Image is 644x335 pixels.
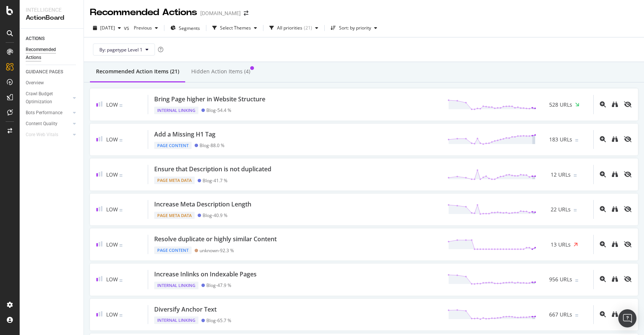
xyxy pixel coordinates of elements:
[612,136,618,143] a: binoculars
[154,247,192,254] div: Page Content
[26,14,77,22] div: ActionBoard
[106,241,118,248] span: Low
[179,25,200,31] span: Segments
[26,46,71,62] div: Recommended Actions
[612,101,618,107] div: binoculars
[26,35,45,43] div: ACTIONS
[575,279,578,282] img: Equal
[575,314,578,316] img: Equal
[154,200,251,209] div: Increase Meta Description Length
[612,206,618,213] a: binoculars
[119,104,122,107] img: Equal
[612,241,618,248] a: binoculars
[154,282,198,289] div: Internal Linking
[26,90,71,106] a: Crawl Budget Optimization
[100,25,115,31] span: 2025 Aug. 16th
[200,143,224,148] div: Blog - 88.0 %
[131,22,161,34] button: Previous
[600,136,606,142] div: magnifying-glass-plus
[26,120,57,128] div: Content Quality
[209,22,260,34] button: Select Themes
[624,136,632,142] div: eye-slash
[624,206,632,212] div: eye-slash
[26,131,58,139] div: Core Web Vitals
[26,68,63,76] div: GUIDANCE PAGES
[549,136,572,143] span: 183 URLs
[90,6,197,19] div: Recommended Actions
[203,178,228,183] div: Blog - 41.7 %
[612,311,618,318] a: binoculars
[154,270,257,279] div: Increase Inlinks on Indexable Pages
[119,314,122,316] img: Equal
[612,136,618,142] div: binoculars
[612,241,618,247] div: binoculars
[206,318,231,323] div: Blog - 65.7 %
[96,68,179,75] div: Recommended Action Items (21)
[26,109,71,117] a: Bots Performance
[154,142,192,149] div: Page Content
[154,107,198,114] div: Internal Linking
[26,6,77,14] div: Intelligence
[106,101,118,108] span: Low
[618,309,636,327] div: Open Intercom Messenger
[154,130,215,139] div: Add a Missing H1 Tag
[624,101,632,107] div: eye-slash
[167,22,203,34] button: Segments
[154,95,265,104] div: Bring Page higher in Website Structure
[99,47,142,53] span: By: pagetype Level 1
[203,212,228,218] div: Blog - 40.9 %
[106,206,118,213] span: Low
[119,139,122,141] img: Equal
[154,212,195,219] div: Page Meta Data
[106,311,118,318] span: Low
[26,79,44,87] div: Overview
[612,171,618,178] a: binoculars
[612,276,618,283] a: binoculars
[119,174,122,177] img: Equal
[119,209,122,211] img: Equal
[26,109,62,117] div: Bots Performance
[600,276,606,282] div: magnifying-glass-plus
[612,276,618,282] div: binoculars
[200,248,234,253] div: unknown - 92.3 %
[575,139,578,141] img: Equal
[90,22,124,34] button: [DATE]
[624,171,632,177] div: eye-slash
[131,25,152,31] span: Previous
[600,101,606,107] div: magnifying-glass-plus
[206,282,231,288] div: Blog - 47.9 %
[612,101,618,108] a: binoculars
[191,68,250,75] div: Hidden Action Items (4)
[244,11,248,16] div: arrow-right-arrow-left
[26,131,71,139] a: Core Web Vitals
[551,171,571,178] span: 12 URLs
[26,46,78,62] a: Recommended Actions
[328,22,380,34] button: Sort: by priority
[549,101,572,109] span: 528 URLs
[106,136,118,143] span: Low
[154,235,277,243] div: Resolve duplicate or highly similar Content
[154,177,195,184] div: Page Meta Data
[26,68,78,76] a: GUIDANCE PAGES
[600,171,606,177] div: magnifying-glass-plus
[119,244,122,247] img: Equal
[549,276,572,283] span: 956 URLs
[600,206,606,212] div: magnifying-glass-plus
[206,107,231,113] div: Blog - 54.4 %
[266,22,321,34] button: All priorities(21)
[612,171,618,177] div: binoculars
[600,311,606,317] div: magnifying-glass-plus
[200,9,241,17] div: [DOMAIN_NAME]
[549,311,572,318] span: 667 URLs
[612,206,618,212] div: binoculars
[551,241,571,248] span: 13 URLs
[26,79,78,87] a: Overview
[624,276,632,282] div: eye-slash
[624,241,632,247] div: eye-slash
[277,26,302,30] div: All priorities
[220,26,251,30] div: Select Themes
[612,311,618,317] div: binoculars
[26,35,78,43] a: ACTIONS
[600,241,606,247] div: magnifying-glass-plus
[574,209,577,211] img: Equal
